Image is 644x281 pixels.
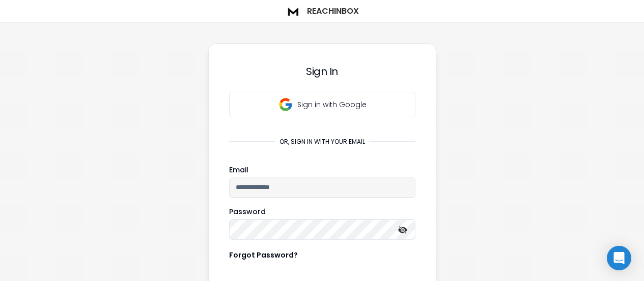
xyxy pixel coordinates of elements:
h1: ReachInbox [307,5,359,17]
p: Forgot Password? [229,250,298,260]
label: Email [229,166,248,173]
label: Password [229,208,266,215]
a: ReachInbox [286,4,359,18]
button: Sign in with Google [229,92,415,117]
p: or, sign in with your email [275,138,369,146]
div: Open Intercom Messenger [607,246,631,270]
h3: Sign In [229,64,415,79]
p: Sign in with Google [297,99,367,110]
img: logo [286,4,301,18]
